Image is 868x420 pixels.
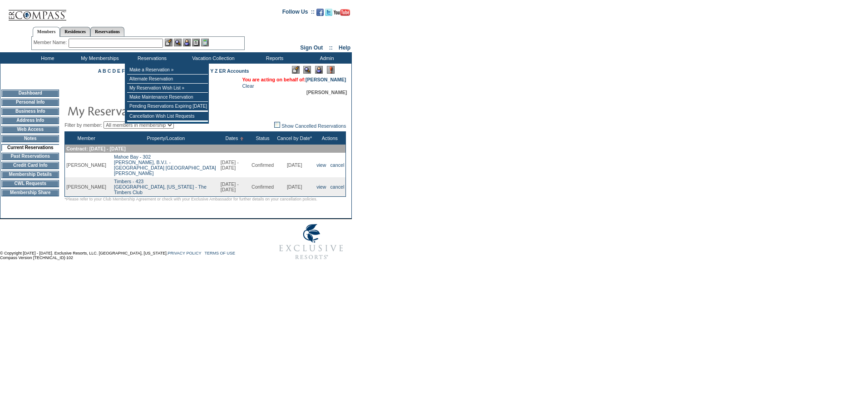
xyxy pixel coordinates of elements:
td: Confirmed [250,153,275,177]
a: cancel [330,162,345,168]
img: b_edit.gif [165,39,173,46]
td: [DATE] [275,153,314,177]
td: CWL Requests [1,180,59,187]
a: Sign Out [300,45,323,51]
a: Member [78,135,95,141]
a: Help [339,45,350,51]
a: Cancel by Date* [277,135,312,141]
a: TERMS OF USE [205,251,236,255]
a: cancel [330,184,345,190]
a: B [103,68,106,74]
td: Membership Details [1,171,59,178]
td: Personal Info [1,99,59,106]
td: [DATE] - [DATE] [219,177,250,197]
a: F [122,68,125,74]
td: Reservations [125,52,177,64]
td: Past Reservations [1,153,59,160]
td: Web Access [1,126,59,133]
span: *Please refer to your Club Membership Agreement or check with your Exclusive Ambassador for furth... [64,197,317,201]
td: Reports [247,52,300,64]
td: Current Reservations [1,144,59,151]
td: [PERSON_NAME] [65,153,108,177]
a: PRIVACY POLICY [168,251,201,255]
a: Subscribe to our YouTube Channel [334,11,350,17]
span: :: [329,45,333,51]
a: ER Accounts [219,68,249,74]
td: Follow Us :: [282,8,315,19]
img: chk_off.JPG [274,122,280,128]
span: [PERSON_NAME] [306,90,347,95]
td: Vacation Collection [177,52,247,64]
td: My Memberships [73,52,125,64]
img: b_calculator.gif [201,39,209,46]
td: Make a Reservation » [127,65,208,75]
td: Credit Card Info [1,162,59,169]
a: view [316,184,326,190]
td: Admin [300,52,352,64]
img: pgTtlMyReservations.gif [67,101,249,120]
a: Z [215,68,218,74]
div: Member Name: [34,39,69,46]
img: Exclusive Resorts [271,219,352,265]
a: C [108,68,111,74]
img: Reservations [192,39,200,46]
td: My Reservation Wish List » [127,84,208,93]
a: Timbers - 423[GEOGRAPHIC_DATA], [US_STATE] - The Timbers Club [114,179,207,195]
img: Compass Home [8,2,67,21]
td: Home [20,52,73,64]
td: Cancellation Wish List Requests [127,112,208,121]
a: [PERSON_NAME] [306,77,346,82]
a: Dates [225,135,238,141]
img: Follow us on Twitter [325,9,332,16]
span: Filter by member: [64,122,102,128]
th: Actions [314,132,346,145]
a: Residences [60,27,90,36]
img: View Mode [303,66,311,74]
td: Alternate Reservation [127,75,208,84]
a: Y [210,68,213,74]
a: A [98,68,101,74]
td: Make Maintenance Reservation [127,93,208,102]
img: Log Concern/Member Elevation [327,66,335,74]
td: [DATE] - [DATE] [219,153,250,177]
a: Show Cancelled Reservations [274,123,346,129]
a: Reservations [90,27,124,36]
td: Notes [1,135,59,142]
td: Pending Reservations Expiring [DATE] [127,102,208,111]
img: Impersonate [315,66,323,74]
a: E [117,68,120,74]
img: Edit Mode [292,66,300,74]
a: Clear [242,83,254,89]
a: view [316,162,326,168]
td: [PERSON_NAME] [65,177,108,197]
a: Status [256,135,269,141]
img: Subscribe to our YouTube Channel [334,9,350,16]
td: Dashboard [1,90,59,97]
a: Members [33,27,60,37]
a: Mahoe Bay - 302[PERSON_NAME], B.V.I. - [GEOGRAPHIC_DATA] [GEOGRAPHIC_DATA][PERSON_NAME] [114,154,216,176]
a: Property/Location [147,135,185,141]
img: View [174,39,182,46]
td: Business Info [1,108,59,115]
a: D [112,68,116,74]
a: Follow us on Twitter [325,11,332,17]
td: Address Info [1,117,59,124]
td: Confirmed [250,177,275,197]
span: You are acting on behalf of: [242,77,346,82]
img: Ascending [238,137,244,140]
a: Become our fan on Facebook [316,11,324,17]
span: Contract: [DATE] - [DATE] [66,146,125,151]
td: Membership Share [1,189,59,196]
td: [DATE] [275,177,314,197]
img: Impersonate [183,39,191,46]
img: Become our fan on Facebook [316,9,324,16]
